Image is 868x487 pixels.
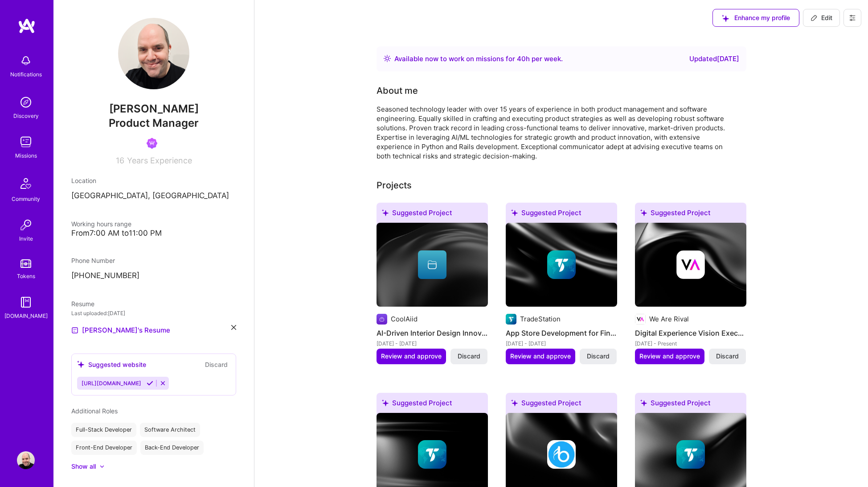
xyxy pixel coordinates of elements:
[709,349,746,364] button: Discard
[635,339,746,348] div: [DATE] - Present
[639,352,700,361] span: Review and approve
[202,359,230,370] button: Discard
[811,13,832,22] span: Edit
[71,102,236,116] span: [PERSON_NAME]
[10,70,42,79] div: Notifications
[676,440,705,469] img: Company logo
[19,234,33,243] div: Invite
[418,440,446,469] img: Company logo
[635,223,746,307] img: cover
[506,349,575,364] button: Review and approve
[722,15,729,22] i: icon SuggestedTeams
[118,18,189,89] img: User Avatar
[712,9,799,27] button: Enhance my profile
[71,407,118,415] span: Additional Roles
[140,441,204,455] div: Back-End Developer
[77,361,85,368] i: icon SuggestedTeams
[511,209,518,216] i: icon SuggestedTeams
[377,393,488,416] div: Suggested Project
[377,84,418,97] div: About me
[160,380,166,387] i: Reject
[382,400,389,406] i: icon SuggestedTeams
[71,308,236,318] div: Last uploaded: [DATE]
[377,179,412,192] div: Projects
[13,111,39,121] div: Discovery
[71,327,78,334] img: Resume
[676,250,705,279] img: Company logo
[17,93,35,111] img: discovery
[381,352,442,361] span: Review and approve
[722,13,790,22] span: Enhance my profile
[635,314,646,325] img: Company logo
[140,423,200,437] div: Software Architect
[71,176,236,185] div: Location
[12,194,40,204] div: Community
[109,117,199,129] span: Product Manager
[506,393,617,416] div: Suggested Project
[17,451,35,469] img: User Avatar
[547,440,576,469] img: Company logo
[391,314,418,324] div: CoolAiid
[635,393,746,416] div: Suggested Project
[506,327,617,339] h4: App Store Development for Financial Markets
[17,271,35,281] div: Tokens
[384,55,391,62] img: Availability
[377,327,488,339] h4: AI-Driven Interior Design Innovation
[520,314,561,324] div: TradeStation
[506,314,516,325] img: Company logo
[635,203,746,226] div: Suggested Project
[17,216,35,234] img: Invite
[71,325,170,336] a: [PERSON_NAME]'s Resume
[116,156,124,165] span: 16
[147,138,157,149] img: Been on Mission
[82,380,141,387] span: [URL][DOMAIN_NAME]
[506,203,617,226] div: Suggested Project
[394,54,563,64] div: Available now to work on missions for h per week .
[147,380,153,387] i: Accept
[580,349,617,364] button: Discard
[640,209,647,216] i: icon SuggestedTeams
[20,259,31,268] img: tokens
[127,156,192,165] span: Years Experience
[4,311,48,321] div: [DOMAIN_NAME]
[377,203,488,226] div: Suggested Project
[17,52,35,70] img: bell
[17,133,35,151] img: teamwork
[15,451,37,469] a: User Avatar
[71,257,115,264] span: Phone Number
[15,151,37,160] div: Missions
[635,349,704,364] button: Review and approve
[382,209,389,216] i: icon SuggestedTeams
[377,349,446,364] button: Review and approve
[377,223,488,307] img: cover
[511,400,518,406] i: icon SuggestedTeams
[510,352,571,361] span: Review and approve
[71,462,96,471] div: Show all
[15,173,37,194] img: Community
[71,229,236,238] div: From 7:00 AM to 11:00 PM
[547,250,576,279] img: Company logo
[231,325,236,330] i: icon Close
[17,293,35,311] img: guide book
[77,360,146,369] div: Suggested website
[377,339,488,348] div: [DATE] - [DATE]
[716,352,739,361] span: Discard
[450,349,487,364] button: Discard
[506,223,617,307] img: cover
[377,314,387,325] img: Company logo
[71,423,136,437] div: Full-Stack Developer
[517,54,526,63] span: 40
[18,18,36,34] img: logo
[506,339,617,348] div: [DATE] - [DATE]
[71,220,131,228] span: Working hours range
[689,54,739,64] div: Updated [DATE]
[377,104,733,161] div: Seasoned technology leader with over 15 years of experience in both product management and softwa...
[640,400,647,406] i: icon SuggestedTeams
[71,300,94,308] span: Resume
[71,271,236,281] p: [PHONE_NUMBER]
[649,314,689,324] div: We Are Rival
[803,9,840,27] button: Edit
[71,441,137,455] div: Front-End Developer
[635,327,746,339] h4: Digital Experience Vision Execution
[71,191,236,201] p: [GEOGRAPHIC_DATA], [GEOGRAPHIC_DATA]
